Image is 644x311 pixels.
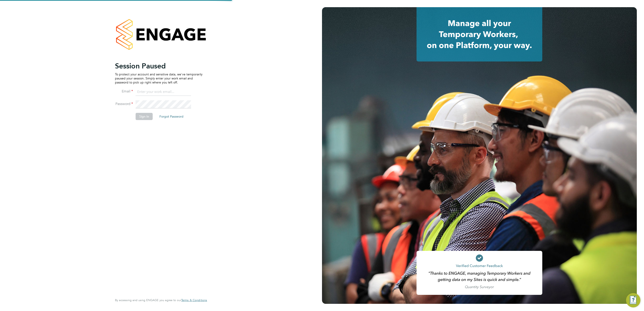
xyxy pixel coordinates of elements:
button: Sign In [136,113,153,120]
label: Email [115,89,133,94]
button: Engage Resource Center [626,293,640,307]
span: By accessing and using ENGAGE you agree to our [115,298,207,302]
button: Forgot Password [156,113,187,120]
label: Password [115,102,133,106]
h2: Session Paused [115,61,203,70]
p: To protect your account and sensitive data, we've temporarily paused your session. Simply enter y... [115,72,203,85]
a: Terms & Conditions [181,298,207,302]
input: Enter your work email... [136,88,191,96]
